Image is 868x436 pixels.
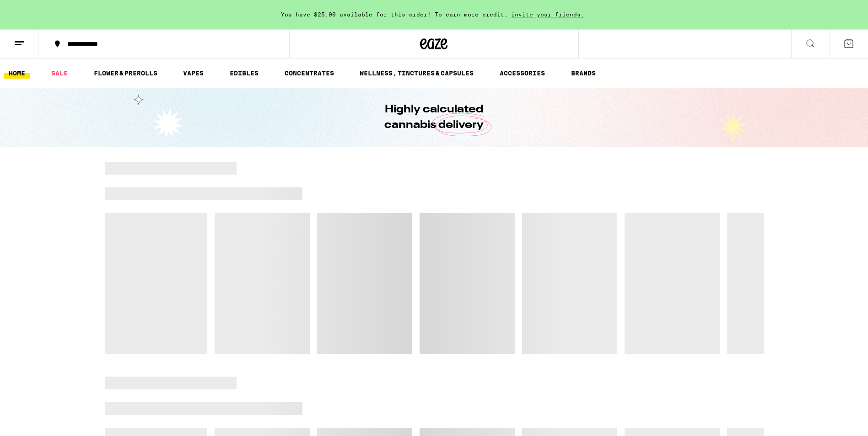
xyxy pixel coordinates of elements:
a: HOME [4,68,30,79]
a: VAPES [178,68,208,79]
span: invite your friends. [508,11,588,17]
a: BRANDS [566,68,600,79]
span: You have $25.00 available for this order! To earn more credit, [281,11,508,17]
a: EDIBLES [225,68,263,79]
a: CONCENTRATES [280,68,339,79]
a: ACCESSORIES [495,68,550,79]
a: SALE [47,68,72,79]
a: WELLNESS, TINCTURES & CAPSULES [355,68,478,79]
h1: Highly calculated cannabis delivery [359,102,510,133]
a: FLOWER & PREROLLS [89,68,162,79]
